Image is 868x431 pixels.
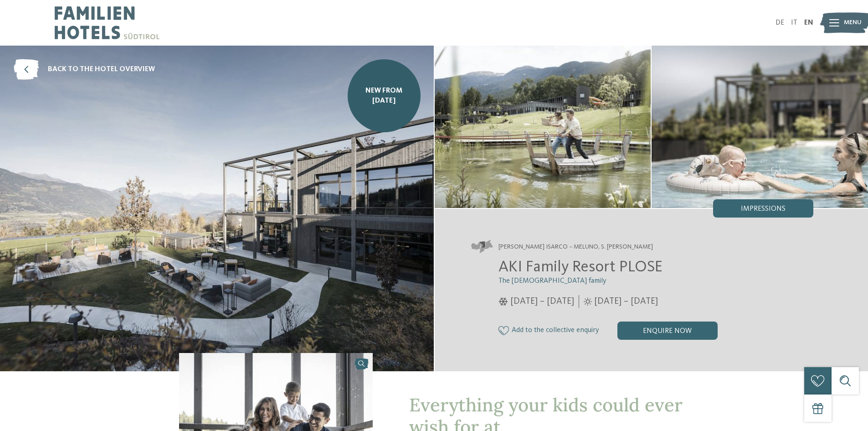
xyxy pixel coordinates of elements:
span: [DATE] – [DATE] [594,295,658,308]
span: AKI Family Resort PLOSE [498,259,663,275]
span: [DATE] – [DATE] [510,295,574,308]
img: AKI: everything your kids could ever wish for [435,46,651,208]
a: EN [804,19,813,26]
div: enquire now [617,322,718,340]
i: Opening times in winter [498,297,508,306]
span: [PERSON_NAME] Isarco – Meluno, S. [PERSON_NAME] [498,243,653,252]
span: Menu [844,18,862,27]
img: AKI: everything your kids could ever wish for [652,46,868,208]
span: NEW from [DATE] [354,86,414,106]
span: back to the hotel overview [48,64,155,74]
span: The [DEMOGRAPHIC_DATA] family [498,277,606,285]
a: IT [791,19,797,26]
span: Impressions [741,205,786,213]
i: Opening times in summer [584,297,592,306]
span: Add to the collective enquiry [512,327,599,335]
a: back to the hotel overview [14,59,155,80]
a: DE [776,19,784,26]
